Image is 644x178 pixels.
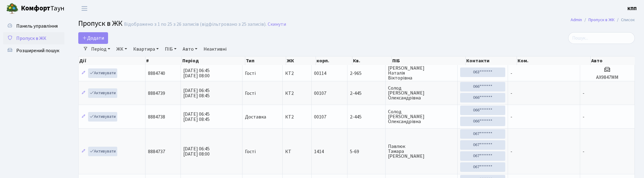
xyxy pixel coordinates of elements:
span: [DATE] 06:45 [DATE] 08:45 [183,111,210,123]
span: 00107 [314,90,326,97]
nav: breadcrumb [561,14,644,26]
span: [DATE] 06:45 [DATE] 08:00 [183,67,210,79]
a: Авто [180,44,200,54]
span: - [510,148,512,155]
a: Активувати [88,147,117,156]
a: Admin [571,17,582,23]
span: 8884739 [148,90,165,97]
b: Комфорт [21,3,50,13]
th: Тип [245,56,286,65]
input: Пошук... [568,32,635,44]
span: [DATE] 06:45 [DATE] 08:00 [183,145,210,157]
th: корп. [316,56,353,65]
th: Контакти [466,56,517,65]
span: - [510,90,512,97]
a: КПП [627,5,637,12]
span: Панель управління [16,23,58,29]
span: [PERSON_NAME] Наталія Вікторівна [388,66,455,80]
a: ЖК [114,44,130,54]
th: Авто [591,56,635,65]
span: 5-69 [350,149,383,154]
span: КТ2 [285,71,309,76]
span: 2-445 [350,91,383,96]
th: Кв. [352,56,391,65]
th: Ком. [517,56,591,65]
a: Активувати [88,112,117,122]
span: Гості [245,149,256,154]
span: Пропуск в ЖК [78,18,122,29]
span: Солод [PERSON_NAME] Олександрівна [388,109,455,124]
span: 8884740 [148,70,165,77]
a: Неактивні [201,44,229,54]
a: Квартира [131,44,161,54]
a: Період [89,44,113,54]
a: Розширений пошук [3,44,64,57]
div: Відображено з 1 по 25 з 26 записів (відфільтровано з 25 записів). [124,21,266,27]
span: Таун [21,3,64,14]
span: КТ [285,149,309,154]
span: - [510,114,512,120]
th: # [145,56,182,65]
a: Скинути [268,21,286,27]
span: 8884738 [148,114,165,120]
img: logo.png [6,2,18,15]
li: Список [615,17,635,23]
span: 2-965 [350,71,383,76]
span: [DATE] 06:45 [DATE] 08:45 [183,87,210,99]
span: КТ2 [285,91,309,96]
a: Панель управління [3,20,64,32]
span: - [583,148,584,155]
a: Додати [78,32,108,44]
span: 00107 [314,114,326,120]
span: - [510,70,512,77]
th: ПІБ [392,56,466,65]
th: Період [182,56,245,65]
span: Павлюк Тамара [PERSON_NAME] [388,144,455,159]
span: Гості [245,91,256,96]
span: Пропуск в ЖК [16,35,46,42]
span: - [583,114,584,120]
span: - [583,90,584,97]
h5: АХ9847ММ [583,75,632,80]
a: Пропуск в ЖК [3,32,64,44]
span: 1414 [314,148,324,155]
span: Гості [245,71,256,76]
button: Переключити навігацію [77,3,92,14]
a: Активувати [88,68,117,78]
th: Дії [79,56,145,65]
a: Активувати [88,88,117,98]
span: Доставка [245,114,266,119]
a: Пропуск в ЖК [588,17,615,23]
span: 00114 [314,70,326,77]
span: Солод [PERSON_NAME] Олександрівна [388,86,455,100]
span: 8884737 [148,148,165,155]
span: Додати [82,35,104,41]
a: ПІБ [162,44,179,54]
th: ЖК [286,56,316,65]
span: КТ2 [285,114,309,119]
span: Розширений пошук [16,47,59,54]
span: 2-445 [350,114,383,119]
